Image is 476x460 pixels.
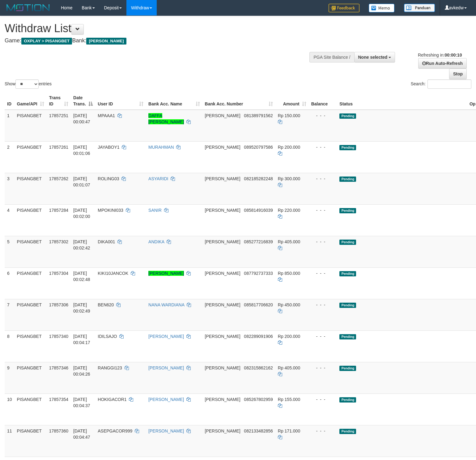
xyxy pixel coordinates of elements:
a: NANA WARDIANA [148,302,184,307]
span: Rp 450.000 [278,302,300,307]
a: [PERSON_NAME] [148,428,184,433]
span: [PERSON_NAME] [205,365,240,370]
img: Button%20Memo.svg [369,4,395,12]
img: Feedback.jpg [329,4,359,12]
span: Copy 087792737333 to clipboard [244,271,273,276]
label: Search: [411,79,471,89]
span: Rp 220.000 [278,208,300,213]
span: [PERSON_NAME] [86,38,126,45]
a: ASYARIDI [148,176,168,181]
td: PISANGBET [15,236,47,267]
a: Run Auto-Refresh [418,58,467,69]
h4: Game: Bank: [5,38,311,44]
span: [DATE] 00:01:06 [73,145,90,156]
span: [DATE] 00:02:48 [73,271,90,282]
label: Show entries [5,79,52,89]
span: Rp 150.000 [278,113,300,118]
span: 17857340 [49,334,68,339]
span: [DATE] 00:04:17 [73,334,90,345]
div: PGA Site Balance / [309,52,354,62]
span: Pending [339,177,356,182]
span: [DATE] 00:02:49 [73,302,90,313]
span: Copy 082185282248 to clipboard [244,176,273,181]
span: Pending [339,429,356,434]
td: 1 [5,110,15,142]
span: Pending [339,113,356,119]
a: ANDIKA [148,239,164,244]
th: Trans ID: activate to sort column ascending [47,92,71,110]
th: Amount: activate to sort column ascending [275,92,309,110]
span: [PERSON_NAME] [205,397,240,402]
span: Copy 085814916039 to clipboard [244,208,273,213]
span: Copy 085817706620 to clipboard [244,302,273,307]
span: 17857302 [49,239,68,244]
div: - - - [311,396,335,402]
span: 17857354 [49,397,68,402]
div: - - - [311,302,335,308]
td: 5 [5,236,15,267]
h1: Withdraw List [5,22,311,35]
a: MURAHMAN [148,145,174,150]
a: SANIR [148,208,162,213]
span: Pending [339,240,356,245]
span: [PERSON_NAME] [205,208,240,213]
span: BEN620 [98,302,114,307]
span: 17857262 [49,176,68,181]
td: 6 [5,267,15,299]
span: IDILSAJO [98,334,117,339]
span: None selected [358,55,388,60]
td: 10 [5,394,15,425]
span: KIKI10JANCOK [98,271,128,276]
a: [PERSON_NAME] [148,271,184,276]
span: RANGGI123 [98,365,122,370]
span: Pending [339,145,356,150]
span: Rp 200.000 [278,145,300,150]
div: - - - [311,270,335,276]
span: Copy 081389791562 to clipboard [244,113,273,118]
span: [DATE] 00:04:26 [73,365,90,377]
td: 3 [5,173,15,204]
span: Copy 085267802959 to clipboard [244,397,273,402]
span: Pending [339,334,356,339]
td: 4 [5,204,15,236]
div: - - - [311,365,335,371]
img: panduan.png [404,4,435,12]
span: Pending [339,271,356,276]
span: HOKIGACOR1 [98,397,126,402]
span: ASEPGACOR999 [98,428,132,433]
span: Pending [339,303,356,308]
th: Balance [309,92,337,110]
span: [PERSON_NAME] [205,145,240,150]
strong: 00:00:10 [444,53,462,57]
span: Copy 082289091906 to clipboard [244,334,273,339]
td: PISANGBET [15,141,47,173]
span: [PERSON_NAME] [205,334,240,339]
th: User ID: activate to sort column ascending [95,92,146,110]
span: Rp 200.000 [278,334,300,339]
div: - - - [311,176,335,182]
td: 7 [5,299,15,330]
div: - - - [311,428,335,434]
th: Status [337,92,467,110]
span: Rp 405.000 [278,365,300,370]
a: Stop [449,69,467,79]
div: - - - [311,144,335,150]
span: 17857360 [49,428,68,433]
span: 17857304 [49,271,68,276]
span: 17857251 [49,113,68,118]
span: Copy 082315862162 to clipboard [244,365,273,370]
a: [PERSON_NAME] [148,397,184,402]
span: MPAAA1 [98,113,115,118]
span: 17857346 [49,365,68,370]
span: Rp 405.000 [278,239,300,244]
td: 8 [5,330,15,362]
span: Rp 155.000 [278,397,300,402]
th: Game/API: activate to sort column ascending [15,92,47,110]
input: Search: [427,79,471,89]
a: [PERSON_NAME] [148,365,184,370]
td: 11 [5,425,15,457]
span: [PERSON_NAME] [205,302,240,307]
span: [DATE] 00:00:47 [73,113,90,124]
span: Pending [339,208,356,213]
a: [PERSON_NAME] [148,334,184,339]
